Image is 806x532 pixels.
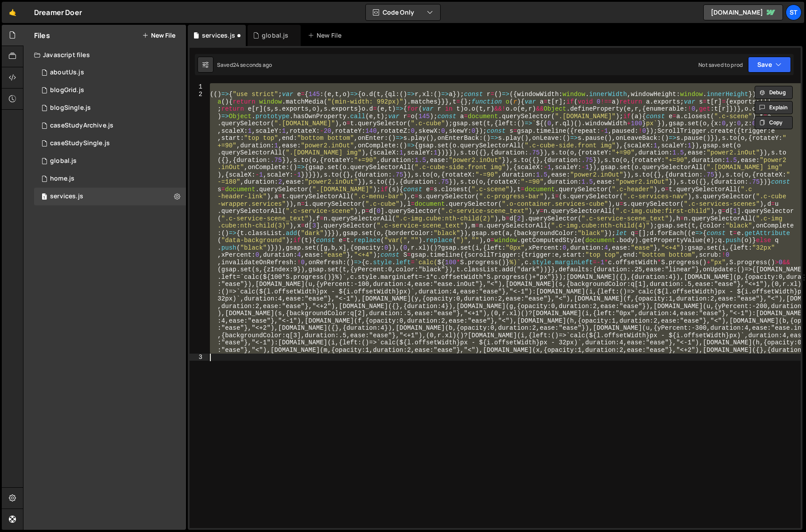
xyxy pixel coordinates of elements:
div: home.js [50,175,74,183]
div: 3 [190,354,208,361]
div: 14607/41073.js [34,81,186,99]
div: services.js [202,31,235,40]
div: Saved [217,61,272,69]
div: global.js [262,31,288,40]
div: blogGrid.js [50,86,84,94]
div: caseStudySingle.js [50,139,110,147]
a: ST [786,4,802,20]
div: 14607/37969.js [34,170,186,188]
div: New File [308,31,345,40]
div: services.js [50,193,83,200]
button: Debug [755,86,793,99]
div: Javascript files [23,46,186,64]
div: blogSingle.js [50,104,91,112]
div: 24 seconds ago [233,61,272,69]
button: Code Only [366,4,440,20]
div: 2 [190,91,208,354]
button: Explain [755,101,793,114]
div: Not saved to prod [698,61,743,69]
div: aboutUs.js [50,69,84,77]
div: 1 [190,83,208,91]
div: 14607/41089.js [34,99,186,117]
div: 14607/37968.js [34,152,186,170]
div: 14607/41446.js [34,117,186,135]
button: New File [142,32,175,39]
button: Copy [755,116,793,129]
span: 1 [42,194,47,201]
div: caseStudyArchive.js [50,122,113,130]
button: Save [748,57,791,73]
a: [DOMAIN_NAME] [703,4,783,20]
div: Dreamer Doer [34,7,82,18]
div: 14607/41637.js [34,135,186,152]
h2: Files [34,31,50,40]
div: global.js [50,157,77,165]
div: 14607/42624.js [34,64,186,81]
div: 14607/45971.js [34,188,186,205]
a: 🤙 [2,2,23,23]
